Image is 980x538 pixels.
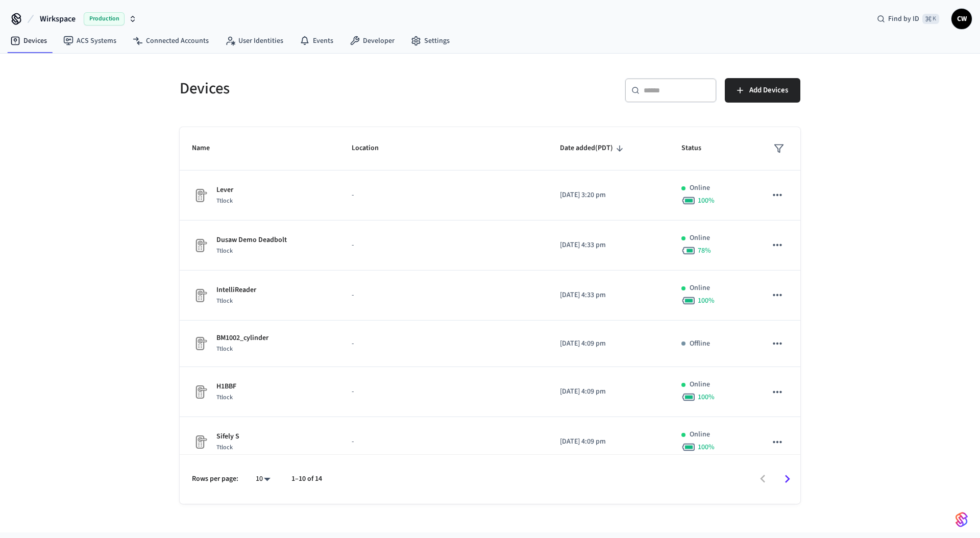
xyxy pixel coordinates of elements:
a: Events [291,32,341,50]
p: - [352,290,535,301]
h5: Devices [180,78,484,99]
span: Find by ID [888,14,919,24]
img: SeamLogoGradient.69752ec5.svg [955,511,968,528]
p: - [352,190,535,201]
p: Rows per page: [192,474,238,484]
p: 1–10 of 14 [291,474,322,484]
p: Online [690,183,710,193]
p: Offline [690,338,710,349]
div: 10 [251,472,275,486]
p: [DATE] 3:20 pm [560,190,657,201]
p: [DATE] 4:33 pm [560,290,657,301]
button: Add Devices [725,78,800,103]
a: Settings [403,32,458,50]
span: 100 % [698,195,715,206]
span: 78 % [698,246,711,256]
span: Production [84,12,125,26]
span: Ttlock [216,197,233,205]
span: 100 % [698,392,715,402]
span: Status [681,140,715,156]
p: [DATE] 4:09 pm [560,386,657,397]
span: Ttlock [216,297,233,305]
span: Location [352,140,392,156]
span: Wirkspace [40,13,76,25]
p: - [352,436,535,447]
p: - [352,386,535,397]
a: User Identities [217,32,291,50]
p: Online [690,233,710,243]
p: Dusaw Demo Deadbolt [216,235,287,246]
span: Ttlock [216,247,233,255]
img: Placeholder Lock Image [192,237,208,254]
span: 100 % [698,296,715,306]
span: Ttlock [216,393,233,402]
span: 100 % [698,442,715,452]
p: H1BBF [216,381,236,392]
p: [DATE] 4:09 pm [560,436,657,447]
img: Placeholder Lock Image [192,187,208,204]
span: Name [192,140,223,156]
p: IntelliReader [216,285,256,296]
p: - [352,338,535,349]
img: Placeholder Lock Image [192,384,208,400]
p: Online [690,379,710,390]
p: BM1002_cylinder [216,333,268,344]
span: Date added(PDT) [560,140,626,156]
button: Go to next page [775,467,799,491]
span: Ttlock [216,345,233,353]
p: - [352,240,535,251]
span: Ttlock [216,443,233,452]
button: CW [951,9,972,29]
a: Developer [341,32,403,50]
a: Connected Accounts [125,32,217,50]
p: [DATE] 4:09 pm [560,338,657,349]
p: Lever [216,185,233,195]
span: CW [952,10,971,28]
p: Online [690,429,710,440]
a: Devices [2,32,55,50]
img: Placeholder Lock Image [192,335,208,352]
img: Placeholder Lock Image [192,434,208,450]
p: [DATE] 4:33 pm [560,240,657,251]
span: Add Devices [749,84,788,97]
span: ⌘ K [922,14,939,24]
img: Placeholder Lock Image [192,287,208,304]
p: Sifely S [216,431,239,442]
p: Online [690,283,710,294]
div: Find by ID⌘ K [869,10,947,28]
a: ACS Systems [55,32,125,50]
